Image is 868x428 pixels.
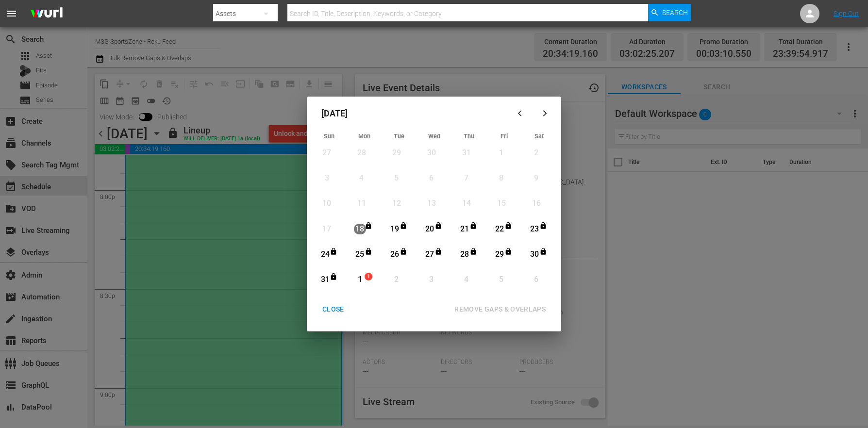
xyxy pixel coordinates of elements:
[425,173,437,184] div: 6
[424,249,436,260] div: 27
[358,132,370,140] span: Mon
[530,198,542,209] div: 16
[494,224,506,235] div: 22
[459,224,471,235] div: 21
[460,173,472,184] div: 7
[662,4,688,21] span: Search
[354,249,366,260] div: 25
[534,132,544,140] span: Sat
[312,101,510,125] div: [DATE]
[319,274,331,285] div: 31
[529,224,541,235] div: 23
[464,132,474,140] span: Thu
[23,2,70,25] img: ans4CAIJ8jUAAAAAAAAAAAAAAAAAAAAAAAAgQb4GAAAAAAAAAAAAAAAAAAAAAAAAJMjXAAAAAAAAAAAAAAAAAAAAAAAAgAT5G...
[425,198,437,209] div: 13
[495,173,507,184] div: 8
[495,148,507,159] div: 1
[365,273,372,280] span: 1
[389,224,401,235] div: 19
[390,148,402,159] div: 29
[495,274,507,285] div: 5
[354,274,366,285] div: 1
[394,132,404,140] span: Tue
[389,249,401,260] div: 26
[459,249,471,260] div: 28
[319,249,331,260] div: 24
[428,132,440,140] span: Wed
[321,148,333,159] div: 27
[501,132,508,140] span: Fri
[390,198,402,209] div: 12
[834,10,859,17] a: Sign Out
[495,198,507,209] div: 15
[530,274,542,285] div: 6
[390,173,402,184] div: 5
[530,173,542,184] div: 9
[321,198,333,209] div: 10
[494,249,506,260] div: 29
[355,198,367,209] div: 11
[424,224,436,235] div: 20
[529,249,541,260] div: 30
[354,224,366,235] div: 18
[425,274,437,285] div: 3
[460,274,472,285] div: 4
[312,130,556,296] div: Month View
[321,224,333,235] div: 17
[6,8,17,19] span: menu
[315,303,352,315] div: CLOSE
[530,148,542,159] div: 2
[460,198,472,209] div: 14
[311,300,356,318] button: CLOSE
[355,148,367,159] div: 28
[324,132,334,140] span: Sun
[390,274,402,285] div: 2
[321,173,333,184] div: 3
[425,148,437,159] div: 30
[460,148,472,159] div: 31
[355,173,367,184] div: 4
